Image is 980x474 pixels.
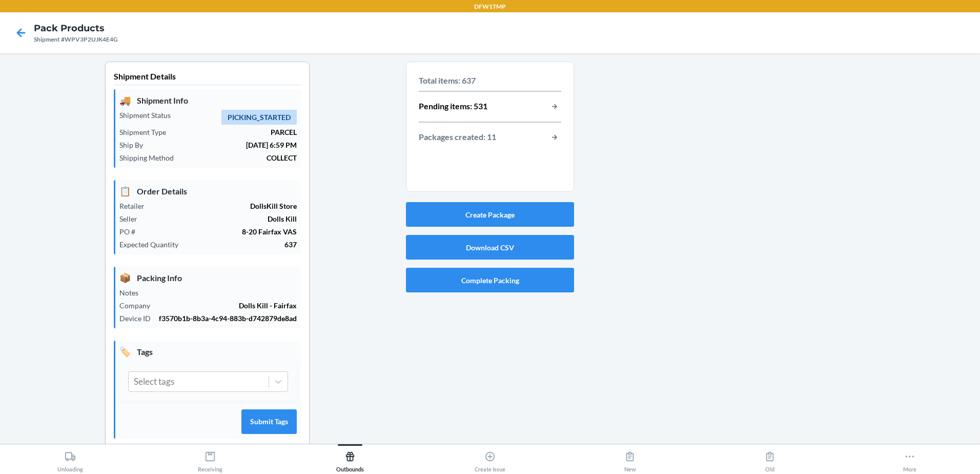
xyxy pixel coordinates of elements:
button: button-view-packages-created [548,131,561,144]
p: Pending items: 531 [419,100,487,113]
p: Seller [119,213,146,224]
p: Ship By [119,140,151,150]
button: Old [700,444,840,472]
p: Shipment Type [119,127,174,137]
p: Tags [119,345,297,359]
p: Notes [119,287,147,298]
span: PICKING_STARTED [221,110,297,125]
p: Packages created: 11 [419,131,496,144]
div: Select tags [134,375,174,388]
span: 📋 [119,184,131,198]
div: New [624,447,636,472]
p: Order Details [119,184,297,198]
p: DFW1TMP [474,2,506,11]
div: Old [764,447,775,472]
p: Shipment Details [114,70,301,85]
div: More [903,447,916,472]
span: 📦 [119,271,131,285]
div: Unloading [57,447,83,472]
p: Dolls Kill - Fairfax [158,300,297,311]
button: More [840,444,980,472]
h4: Pack Products [34,22,118,35]
p: [DATE] 6:59 PM [151,140,297,150]
div: Create Issue [475,447,505,472]
p: Expected Quantity [119,239,187,250]
button: Submit Tags [241,409,297,434]
p: 8-20 Fairfax VAS [144,226,297,237]
p: COLLECT [182,152,297,163]
p: Shipment Info [119,93,297,107]
p: Dolls Kill [146,213,297,224]
div: Receiving [198,447,222,472]
p: Packing Info [119,271,297,285]
button: Download CSV [406,235,574,260]
p: Retailer [119,201,153,211]
p: DollsKill Store [153,201,297,211]
p: Total items: 637 [419,74,561,87]
p: 637 [187,239,297,250]
p: PARCEL [174,127,297,137]
p: f3570b1b-8b3a-4c94-883b-d742879de8ad [159,313,297,324]
p: PO # [119,226,144,237]
span: 🏷️ [119,345,131,359]
p: Shipping Method [119,152,182,163]
button: button-view-pending-items [548,100,561,113]
button: Create Issue [420,444,560,472]
p: Shipment Status [119,110,179,121]
button: Complete Packing [406,268,574,292]
button: Create Package [406,202,574,227]
div: Outbounds [336,447,364,472]
p: Company [119,300,158,311]
p: Device ID [119,313,159,324]
button: Outbounds [280,444,420,472]
button: New [560,444,700,472]
span: 🚚 [119,93,131,107]
div: Shipment #WPV3P2UJK4E4G [34,35,118,44]
button: Receiving [140,444,280,472]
